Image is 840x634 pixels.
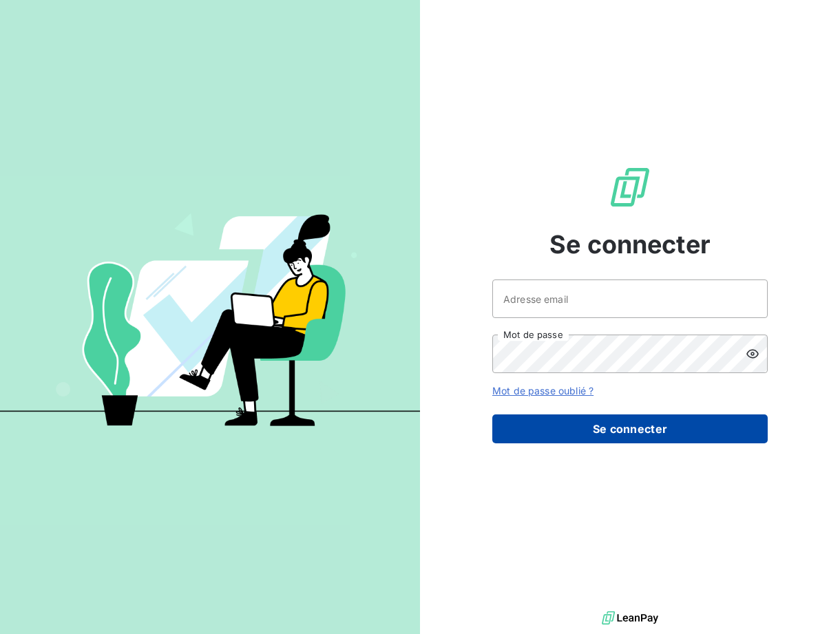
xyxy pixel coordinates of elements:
img: Logo LeanPay [608,165,652,209]
span: Se connecter [549,226,711,263]
input: placeholder [492,279,768,318]
img: logo [602,608,658,628]
a: Mot de passe oublié ? [492,385,594,397]
button: Se connecter [492,414,768,443]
